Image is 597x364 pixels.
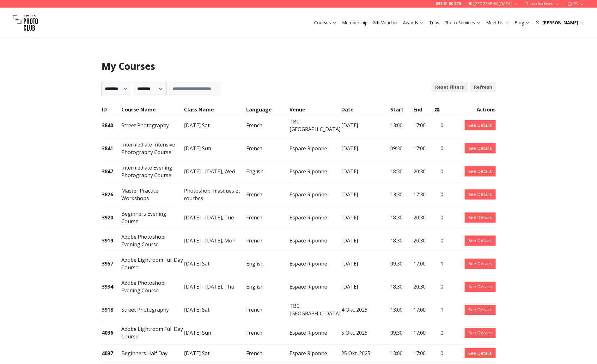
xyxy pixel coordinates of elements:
[246,229,289,252] td: French
[101,344,121,362] td: 4037
[465,259,496,269] a: See Details
[413,137,435,160] td: 17:00
[390,252,413,275] td: 09:30
[101,252,121,275] td: 3957
[121,105,184,114] th: Course Name
[184,114,246,137] td: [DATE] Sat
[101,321,121,344] td: 4036
[121,114,184,137] td: Street Photography
[184,321,246,344] td: [DATE] Sun
[535,20,584,26] div: [PERSON_NAME]
[390,183,413,206] td: 13:30
[341,114,390,137] td: [DATE]
[474,84,492,90] b: Refresh
[373,20,398,26] a: Gift Voucher
[341,183,390,206] td: [DATE]
[515,20,530,26] a: Blog
[465,143,496,153] a: See Details
[434,206,444,229] td: 0
[484,18,512,27] button: Meet Us
[434,252,444,275] td: 1
[465,166,496,176] a: See Details
[246,137,289,160] td: French
[341,344,390,362] td: 25 Okt. 2025
[341,229,390,252] td: [DATE]
[246,183,289,206] td: French
[184,229,246,252] td: [DATE] - [DATE], Mon
[246,105,289,114] th: Language
[434,183,444,206] td: 0
[465,120,496,130] a: See Details
[390,275,413,298] td: 18:30
[444,105,496,114] th: Actions
[341,298,390,321] td: 4 Okt. 2025
[246,114,289,137] td: French
[246,275,289,298] td: English
[390,160,413,183] td: 18:30
[434,298,444,321] td: 1
[429,20,439,26] a: Trips
[246,321,289,344] td: French
[444,20,481,26] a: Photo Services
[390,344,413,362] td: 13:00
[390,321,413,344] td: 09:30
[434,344,444,362] td: 0
[289,252,341,275] td: Espace Riponne
[184,183,246,206] td: Photoshop, masques et courbes
[427,18,442,27] button: Trips
[465,305,496,315] a: See Details
[465,212,496,223] a: See Details
[289,298,341,321] td: TBC [GEOGRAPHIC_DATA]
[101,105,121,114] th: ID
[101,275,121,298] td: 3934
[101,206,121,229] td: 3920
[465,348,496,358] a: See Details
[289,137,341,160] td: Espace Riponne
[289,114,341,137] td: TBC [GEOGRAPHIC_DATA]
[314,20,337,26] a: Courses
[436,1,461,6] a: 058 51 00 270
[289,344,341,362] td: Espace Riponne
[246,344,289,362] td: French
[390,105,413,114] th: Start
[101,298,121,321] td: 3918
[341,275,390,298] td: [DATE]
[341,137,390,160] td: [DATE]
[121,206,184,229] td: Beginners Evening Course
[184,105,246,114] th: Class Name
[289,321,341,344] td: Espace Riponne
[413,206,435,229] td: 20:30
[341,252,390,275] td: [DATE]
[435,84,464,90] b: Reset Filters
[413,183,435,206] td: 17:30
[413,275,435,298] td: 20:30
[289,206,341,229] td: Espace Riponne
[289,275,341,298] td: Espace Riponne
[121,321,184,344] td: Adobe Lightroom Full Day Course
[184,298,246,321] td: [DATE] Sat
[121,275,184,298] td: Adobe Photoshop: Evening Course
[184,344,246,362] td: [DATE] Sat
[341,105,390,114] th: Date
[341,160,390,183] td: [DATE]
[403,20,424,26] a: Awards
[390,206,413,229] td: 18:30
[246,252,289,275] td: English
[101,229,121,252] td: 3919
[390,298,413,321] td: 13:00
[470,82,496,92] button: Refresh
[246,160,289,183] td: English
[370,18,400,27] button: Gift Voucher
[101,183,121,206] td: 3826
[413,344,435,362] td: 17:00
[413,229,435,252] td: 20:30
[13,10,38,35] img: Swiss photo club
[413,321,435,344] td: 17:00
[121,298,184,321] td: Street Photography
[341,321,390,344] td: 5 Okt. 2025
[121,183,184,206] td: Master Practice Workshops
[121,252,184,275] td: Adobe Lightroom Full Day Course
[246,298,289,321] td: French
[289,105,341,114] th: Venue
[465,282,496,292] a: See Details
